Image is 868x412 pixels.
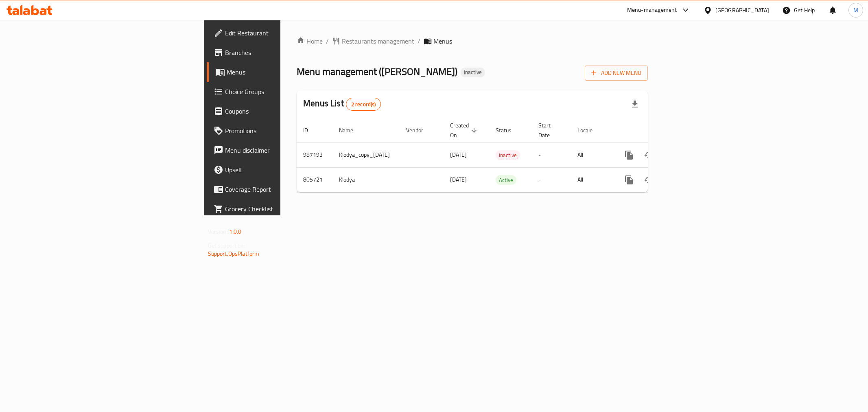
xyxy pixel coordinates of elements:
span: Inactive [461,69,485,76]
span: Status [496,125,522,135]
a: Menu disclaimer [207,140,349,160]
a: Branches [207,43,349,62]
span: Branches [225,48,342,57]
td: Klodya_copy_[DATE] [332,142,400,167]
button: Add New Menu [585,66,648,81]
span: Coverage Report [225,184,342,194]
a: Choice Groups [207,82,349,101]
table: enhanced table [297,118,704,193]
a: Support.OpsPlatform [208,248,260,259]
span: Menu management ( [PERSON_NAME] ) [297,62,457,81]
span: Name [339,125,364,135]
span: Upsell [225,165,342,175]
span: Active [496,175,516,185]
a: Upsell [207,160,349,180]
div: Menu-management [627,5,677,15]
div: Inactive [461,68,485,77]
span: [DATE] [450,149,467,160]
a: Grocery Checklist [207,199,349,219]
td: All [571,167,613,192]
td: - [532,142,571,167]
a: Coupons [207,101,349,121]
div: Total records count [346,98,381,111]
span: Promotions [225,126,342,136]
a: Edit Restaurant [207,23,349,43]
span: Choice Groups [225,87,342,96]
span: Coupons [225,106,342,116]
span: Menus [433,36,452,46]
a: Menus [207,62,349,82]
th: Actions [613,118,704,143]
span: Menus [227,67,342,77]
span: Grocery Checklist [225,204,342,214]
span: ID [303,125,319,135]
span: Created On [450,121,479,140]
button: more [619,145,639,165]
a: Restaurants management [332,36,414,46]
span: Menu disclaimer [225,145,342,155]
div: [GEOGRAPHIC_DATA] [715,6,769,15]
a: Coverage Report [207,180,349,199]
span: 1.0.0 [229,226,242,237]
button: more [619,170,639,190]
h2: Menus List [303,97,381,111]
span: Restaurants management [342,36,414,46]
span: Version: [208,226,228,237]
span: M [853,6,858,15]
span: Edit Restaurant [225,28,342,38]
span: Vendor [406,125,434,135]
span: Locale [577,125,603,135]
span: Start Date [538,121,561,140]
span: Inactive [496,151,520,160]
td: All [571,142,613,167]
td: Klodya [332,167,400,192]
td: - [532,167,571,192]
a: Promotions [207,121,349,140]
span: Add New Menu [591,68,641,78]
div: Export file [625,94,645,114]
span: Get support on: [208,240,245,251]
button: Change Status [639,170,658,190]
li: / [418,36,420,46]
nav: breadcrumb [297,36,648,46]
span: 2 record(s) [346,101,381,108]
span: [DATE] [450,174,467,185]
